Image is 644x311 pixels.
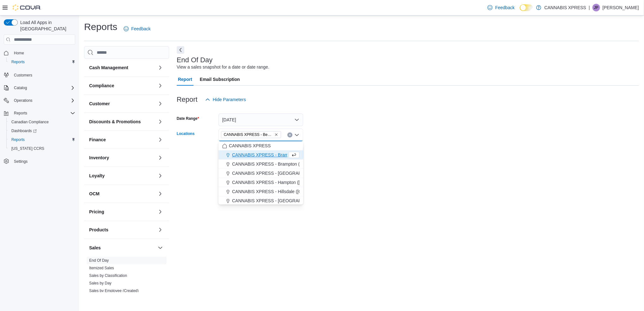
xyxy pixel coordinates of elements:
[14,111,27,116] span: Reports
[89,155,109,161] h3: Inventory
[89,273,127,278] a: Sales by Classification
[287,132,292,137] button: Clear input
[89,137,106,143] h3: Finance
[89,245,155,251] button: Sales
[14,159,28,164] span: Settings
[1,70,78,79] button: Customers
[89,209,155,215] button: Pricing
[131,26,150,32] span: Feedback
[178,73,192,86] span: Report
[229,143,271,149] span: CANNABIS XPRESS
[9,127,39,135] a: Dashboards
[9,145,47,152] a: [US_STATE] CCRS
[177,96,198,103] h3: Report
[89,64,128,71] h3: Cash Management
[156,154,164,162] button: Inventory
[89,155,155,161] button: Inventory
[11,109,30,117] button: Reports
[9,118,51,126] a: Canadian Compliance
[177,116,199,121] label: Date Range
[232,198,411,204] span: CANNABIS XPRESS - [GEOGRAPHIC_DATA][PERSON_NAME] ([GEOGRAPHIC_DATA])
[89,289,139,293] a: Sales by Employee (Created)
[89,227,155,233] button: Products
[89,82,155,89] button: Compliance
[224,131,273,138] span: CANNABIS XPRESS - Beeton ([GEOGRAPHIC_DATA])
[89,266,114,270] a: Itemized Sales
[11,71,35,79] a: Customers
[89,137,155,143] button: Finance
[89,227,108,233] h3: Products
[9,58,75,66] span: Reports
[121,22,153,35] a: Feedback
[6,58,78,66] button: Reports
[232,161,330,167] span: CANNABIS XPRESS - Brampton (Veterans Drive)
[4,46,75,182] nav: Complex example
[11,59,25,64] span: Reports
[213,96,246,103] span: Hide Parameters
[218,113,303,126] button: [DATE]
[218,196,303,205] button: CANNABIS XPRESS - [GEOGRAPHIC_DATA][PERSON_NAME] ([GEOGRAPHIC_DATA])
[14,85,27,90] span: Catalog
[89,191,100,197] h3: OCM
[84,21,117,33] h1: Reports
[14,51,24,56] span: Home
[177,46,184,54] button: Next
[218,150,303,160] button: CANNABIS XPRESS - Brampton ([GEOGRAPHIC_DATA])
[156,82,164,89] button: Compliance
[89,245,101,251] h3: Sales
[14,73,32,78] span: Customers
[89,273,127,278] span: Sales by Classification
[89,281,112,285] a: Sales by Day
[218,178,303,187] button: CANNABIS XPRESS - Hampton ([GEOGRAPHIC_DATA])
[9,136,27,143] a: Reports
[156,100,164,107] button: Customer
[156,190,164,198] button: OCM
[156,64,164,71] button: Cash Management
[156,118,164,125] button: Discounts & Promotions
[89,288,139,293] span: Sales by Employee (Created)
[1,157,78,166] button: Settings
[89,191,155,197] button: OCM
[11,146,44,151] span: [US_STATE] CCRS
[156,244,164,252] button: Sales
[232,152,347,158] span: CANNABIS XPRESS - Brampton ([GEOGRAPHIC_DATA])
[11,97,35,104] button: Operations
[177,64,269,70] div: View a sales snapshot for a date or date range.
[89,281,112,286] span: Sales by Day
[89,119,155,125] button: Discounts & Promotions
[218,169,303,178] button: CANNABIS XPRESS - [GEOGRAPHIC_DATA] ([GEOGRAPHIC_DATA])
[11,137,25,142] span: Reports
[218,187,303,196] button: CANNABIS XPRESS - Hillsdale ([GEOGRAPHIC_DATA])
[9,118,75,126] span: Canadian Compliance
[6,135,78,144] button: Reports
[520,4,533,11] input: Dark Mode
[156,226,164,234] button: Products
[1,48,78,58] button: Home
[9,145,75,152] span: Washington CCRS
[89,258,109,263] a: End Of Day
[89,258,109,263] span: End Of Day
[11,49,75,57] span: Home
[89,119,141,125] h3: Discounts & Promotions
[232,188,345,195] span: CANNABIS XPRESS - Hillsdale ([GEOGRAPHIC_DATA])
[9,58,27,66] a: Reports
[6,126,78,135] a: Dashboards
[203,93,248,106] button: Hide Parameters
[1,83,78,92] button: Catalog
[156,136,164,143] button: Finance
[89,101,155,107] button: Customer
[589,4,590,11] p: |
[11,49,27,57] a: Home
[6,118,78,126] button: Canadian Compliance
[218,141,303,150] button: CANNABIS XPRESS
[544,4,586,11] p: CANNABIS XPRESS
[592,4,600,11] div: Jeffrey Penny
[232,179,346,186] span: CANNABIS XPRESS - Hampton ([GEOGRAPHIC_DATA])
[11,84,75,92] span: Catalog
[603,4,639,11] p: [PERSON_NAME]
[594,4,598,11] span: JP
[89,173,155,179] button: Loyalty
[200,73,240,86] span: Email Subscription
[11,97,75,104] span: Operations
[156,172,164,180] button: Loyalty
